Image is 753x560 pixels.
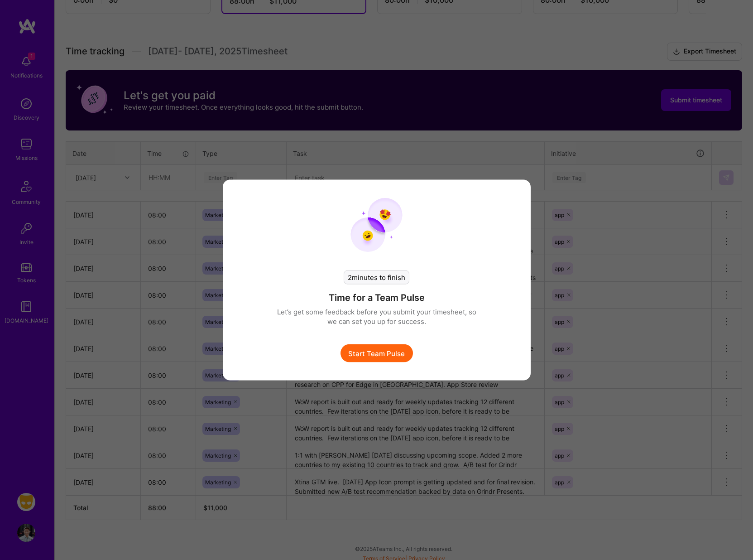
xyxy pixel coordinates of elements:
[341,344,413,362] button: Start Team Pulse
[223,180,531,381] div: modal
[277,307,476,326] p: Let’s get some feedback before you submit your timesheet, so we can set you up for success.
[350,198,403,252] img: team pulse start
[329,292,425,304] h4: Time for a Team Pulse
[344,270,409,285] div: 2 minutes to finish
